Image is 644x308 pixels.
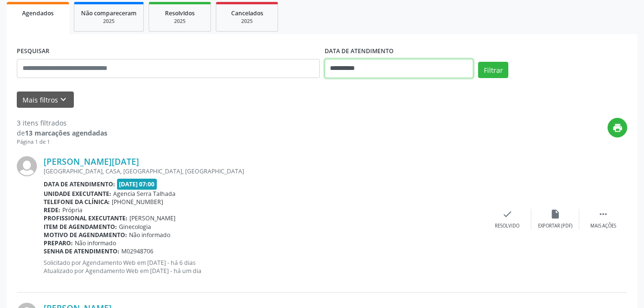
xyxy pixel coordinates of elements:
[75,239,116,247] span: Não informado
[17,138,107,146] div: Página 1 de 1
[17,118,107,128] div: 3 itens filtrados
[129,214,176,222] span: [PERSON_NAME]
[165,9,195,17] span: Resolvidos
[17,91,74,108] button: Mais filtroskeyboard_arrow_down
[598,209,609,219] i: 
[17,156,37,176] img: img
[590,223,616,229] div: Mais ações
[17,44,49,59] label: PESQUISAR
[44,206,60,214] b: Rede:
[223,18,271,25] div: 2025
[81,18,137,25] div: 2025
[22,9,54,17] span: Agendados
[608,118,627,137] button: print
[44,247,119,255] b: Senha de atendimento:
[478,62,508,78] button: Filtrar
[44,214,128,222] b: Profissional executante:
[550,209,561,219] i: insert_drive_file
[612,123,623,133] i: print
[502,209,513,219] i: check
[44,180,115,188] b: Data de atendimento:
[44,239,73,247] b: Preparo:
[44,223,117,231] b: Item de agendamento:
[495,223,519,229] div: Resolvido
[117,179,157,190] span: [DATE] 07:00
[129,231,170,239] span: Não informado
[44,231,127,239] b: Motivo de agendamento:
[58,94,69,105] i: keyboard_arrow_down
[25,128,107,137] strong: 13 marcações agendadas
[44,198,110,206] b: Telefone da clínica:
[62,206,82,214] span: Própria
[17,128,107,138] div: de
[325,44,394,59] label: DATA DE ATENDIMENTO
[113,190,176,198] span: Agencia Serra Talhada
[156,18,204,25] div: 2025
[538,223,573,229] div: Exportar (PDF)
[231,9,263,17] span: Cancelados
[44,167,483,175] div: [GEOGRAPHIC_DATA], CASA, [GEOGRAPHIC_DATA], [GEOGRAPHIC_DATA]
[119,223,151,231] span: Ginecologia
[44,259,483,275] p: Solicitado por Agendamento Web em [DATE] - há 6 dias Atualizado por Agendamento Web em [DATE] - h...
[81,9,137,17] span: Não compareceram
[44,190,111,198] b: Unidade executante:
[112,198,163,206] span: [PHONE_NUMBER]
[44,156,139,167] a: [PERSON_NAME][DATE]
[121,247,153,255] span: M02948706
